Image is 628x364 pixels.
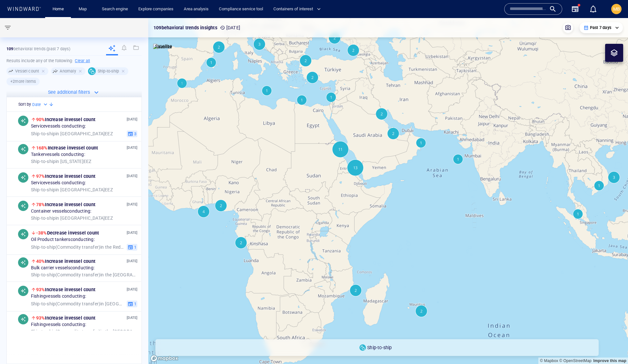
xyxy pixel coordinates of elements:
span: Service vessels conducting: [31,124,86,129]
button: 1 [127,301,137,308]
p: [DATE] [127,287,137,293]
span: Increase in vessel count [36,145,98,150]
p: [DATE] [127,202,137,208]
span: in [GEOGRAPHIC_DATA] EEZ [31,131,113,137]
strong: 109 [6,46,14,51]
span: Increase in vessel count [36,315,95,321]
span: in the Red Sea [31,244,124,250]
button: Containers of interest [271,4,326,15]
a: Explore companies [136,4,176,15]
span: Ship-to-ship [31,159,55,164]
a: Compliance service tool [216,4,266,15]
a: Mapbox [540,359,558,363]
span: in [GEOGRAPHIC_DATA] EEZ [31,301,124,307]
span: 97% [36,174,45,179]
p: Ship-to-ship [367,344,392,351]
span: Ship-to-ship [31,131,55,136]
span: Bulk carrier vessels conducting: [31,265,94,271]
span: 168% [36,145,48,150]
span: 93% [36,287,45,292]
p: [DATE] [127,258,137,264]
span: Containers of interest [273,5,321,13]
iframe: Chat [601,335,623,359]
img: satellite [153,44,172,50]
button: MB [610,3,623,15]
h6: Clear all [75,58,90,64]
p: behavioral trends (Past 7 days) [6,46,70,52]
p: See additional filters [48,88,90,96]
span: Ship-to-ship [31,187,55,192]
span: Ship-to-ship ( Commodity transfer ) [31,301,100,306]
p: [DATE] [127,173,137,179]
span: 78% [36,202,45,207]
div: Anomaly [51,67,85,75]
p: 109 behavioral trends insights [153,24,217,32]
a: Mapbox logo [150,355,179,362]
span: Increase in vessel count [36,259,95,264]
span: Increase in vessel count [36,287,95,292]
a: Area analysis [181,4,211,15]
span: 93% [36,315,45,321]
span: in [GEOGRAPHIC_DATA] EEZ [31,216,113,221]
div: Past 7 days [584,25,619,31]
span: Increase in vessel count [36,174,95,179]
p: Past 7 days [590,25,611,31]
span: 90% [36,117,45,122]
h6: Anomaly [60,68,76,74]
span: Fishing vessels conducting: [31,294,86,300]
span: Ship-to-ship ( Commodity transfer ) [31,244,100,250]
div: Vessel count [6,67,48,75]
span: in the [GEOGRAPHIC_DATA] [US_STATE] [31,329,138,335]
h6: Vessel count [15,68,39,74]
p: [DATE] [220,24,240,32]
a: Map feedback [593,359,626,363]
span: 1 [133,244,136,250]
span: MB [613,6,620,12]
h6: Date [32,101,41,108]
span: Ship-to-ship ( Commodity transfer ) [31,272,100,277]
div: Ship-to-ship [88,67,128,75]
a: Home [50,4,66,15]
p: [DATE] [127,145,137,151]
span: in the [GEOGRAPHIC_DATA] [31,272,138,278]
span: Service vessels conducting: [31,180,86,186]
span: 1 [133,301,136,307]
div: Date [32,101,49,108]
a: OpenStreetMap [559,359,592,363]
span: Decrease in vessel count [36,230,99,235]
button: See additional filters [48,88,100,97]
p: [DATE] [127,230,137,236]
span: Ship-to-ship [31,216,55,221]
span: in [GEOGRAPHIC_DATA] EEZ [31,187,113,193]
h6: + 2 more items [10,78,36,85]
a: Search engine [99,4,131,15]
span: Ship-to-ship ( Commodity transfer ) [31,329,100,334]
a: Map [76,4,92,15]
span: Container vessels conducting: [31,209,92,215]
h6: Results include any of the following: [6,56,142,66]
span: in [US_STATE] EEZ [31,159,92,165]
span: Tanker vessels conducting: [31,152,85,158]
span: Fishing vessels conducting: [31,322,86,328]
span: 3 [133,131,136,137]
div: Notification center [589,5,597,13]
span: Increase in vessel count [36,202,95,207]
button: 1 [127,244,137,251]
p: Satellite [155,43,172,50]
button: Map [74,4,94,15]
p: [DATE] [127,117,137,123]
span: Oil Product tankers conducting: [31,237,95,243]
span: -38% [36,230,47,235]
p: [DATE] [127,315,137,321]
span: 40% [36,259,45,264]
h6: Ship-to-ship [98,68,119,74]
button: Home [48,4,68,15]
button: 3 [127,130,137,138]
h6: Sort by [18,101,31,108]
span: Increase in vessel count [36,117,95,122]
